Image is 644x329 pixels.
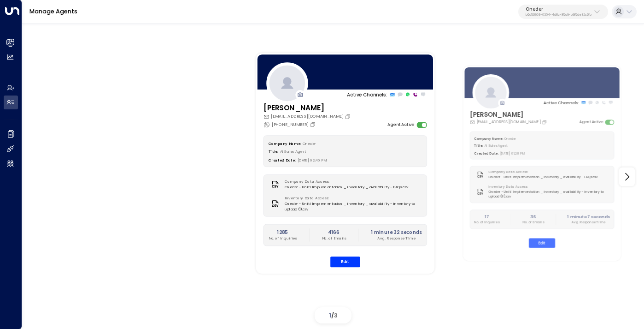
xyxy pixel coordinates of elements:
span: [DATE] 01:28 PM [500,151,525,155]
p: Active Channels: [347,91,387,98]
label: Company Data Access: [489,170,595,174]
h2: 4166 [322,228,346,235]
label: Company Name: [269,141,301,145]
h3: [PERSON_NAME] [470,110,548,120]
h2: 1 minute 7 seconds [568,214,610,220]
p: Active Channels: [544,99,579,106]
span: Oneder - Uniti Implementation _ inventory _ availability - FAQs.csv [489,175,598,179]
span: 3 [334,311,338,319]
button: Copy [310,122,317,128]
button: Copy [542,120,548,125]
label: Inventory Data Access: [285,196,419,201]
span: AI Sales Agent [280,149,306,154]
span: AI Sales Agent [485,144,508,148]
div: / [315,307,351,323]
div: [EMAIL_ADDRESS][DOMAIN_NAME] [470,120,548,125]
label: Created Date: [269,157,296,162]
span: Oneder - Uniti Implementation _ inventory _ availability - FAQs.csv [285,185,408,190]
h2: 17 [474,214,499,220]
label: Agent Active [387,122,414,128]
button: Copy [345,114,352,120]
div: [EMAIL_ADDRESS][DOMAIN_NAME] [263,114,352,120]
label: Company Data Access: [285,179,405,185]
span: Oneder - Uniti Implementation _ inventory _ availability - inventory to upload (1).csv [285,201,422,212]
p: No. of Inquiries [474,220,499,224]
a: Manage Agents [29,7,77,15]
button: Onederb6d56953-0354-4d8c-85a9-b9f5de32c6fb [518,5,608,19]
span: [DATE] 02:40 PM [298,157,328,162]
label: Title: [269,149,278,154]
div: [PHONE_NUMBER] [263,121,317,128]
p: No. of Emails [322,235,346,241]
label: Title: [474,144,483,148]
h2: 1285 [269,228,297,235]
p: No. of Inquiries [269,235,297,241]
button: Edit [529,238,555,248]
p: Oneder [526,6,591,12]
p: b6d56953-0354-4d8c-85a9-b9f5de32c6fb [526,13,591,17]
span: Oneder [504,136,516,140]
label: Agent Active [580,120,603,125]
p: Avg. Response Time [568,220,610,224]
span: Oneder - Uniti Implementation _ inventory _ availability - inventory to upload (8).csv [489,190,610,199]
p: No. of Emails [523,220,544,224]
label: Company Name: [474,136,503,140]
h3: [PERSON_NAME] [263,103,352,114]
h2: 1 minute 32 seconds [371,228,422,235]
span: 1 [329,311,331,319]
h2: 36 [523,214,544,220]
p: Avg. Response Time [371,235,422,241]
label: Inventory Data Access: [489,185,607,189]
label: Created Date: [474,151,498,155]
button: Edit [330,257,360,267]
span: Oneder [303,141,316,145]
